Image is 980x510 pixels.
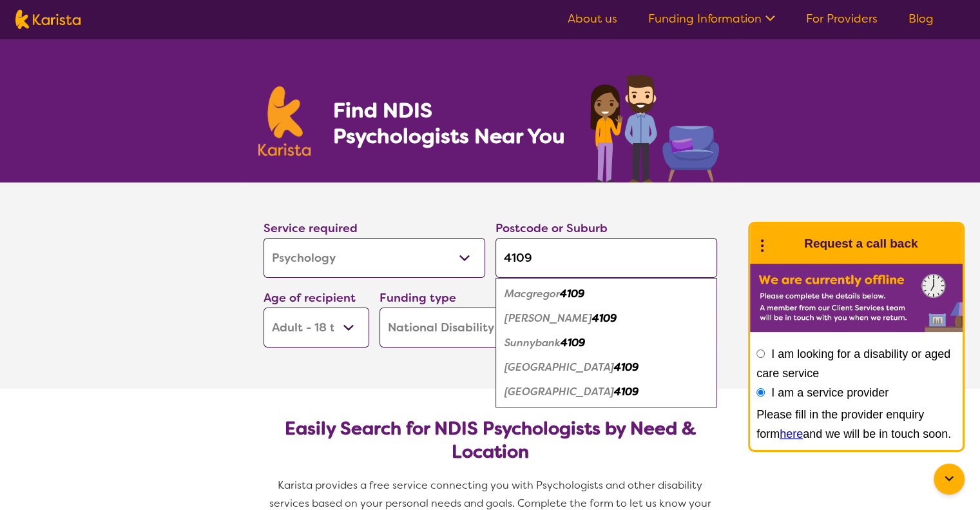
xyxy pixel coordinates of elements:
[258,86,311,156] img: Karista logo
[806,11,878,26] a: For Providers
[502,380,711,404] div: Sunnybank South 4109
[592,311,617,325] em: 4109
[771,231,796,257] img: Karista
[15,10,81,29] img: Karista logo
[586,70,722,182] img: psychology
[495,221,608,236] label: Postcode or Suburb
[502,355,711,380] div: Sunnybank Hills 4109
[780,427,803,440] a: here
[750,264,963,332] img: Karista offline chat form to request call back
[756,405,956,444] div: Please fill in the provider enquiry form and we will be in touch soon.
[614,360,639,374] em: 4109
[908,11,934,26] a: Blog
[560,287,584,300] em: 4109
[495,238,717,278] input: Type
[504,360,614,374] em: [GEOGRAPHIC_DATA]
[648,11,775,26] a: Funding Information
[568,11,617,26] a: About us
[504,287,560,300] em: Macgregor
[264,221,358,236] label: Service required
[264,290,356,306] label: Age of recipient
[504,336,561,349] em: Sunnybank
[274,417,707,464] h2: Easily Search for NDIS Psychologists by Need & Location
[756,348,950,380] label: I am looking for a disability or aged care service
[561,336,585,349] em: 4109
[380,290,456,306] label: Funding type
[771,386,889,399] label: I am a service provider
[504,311,592,325] em: [PERSON_NAME]
[502,306,711,331] div: Robertson 4109
[504,385,614,398] em: [GEOGRAPHIC_DATA]
[502,331,711,355] div: Sunnybank 4109
[614,385,639,398] em: 4109
[502,282,711,306] div: Macgregor 4109
[804,234,918,253] h1: Request a call back
[332,97,571,149] h1: Find NDIS Psychologists Near You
